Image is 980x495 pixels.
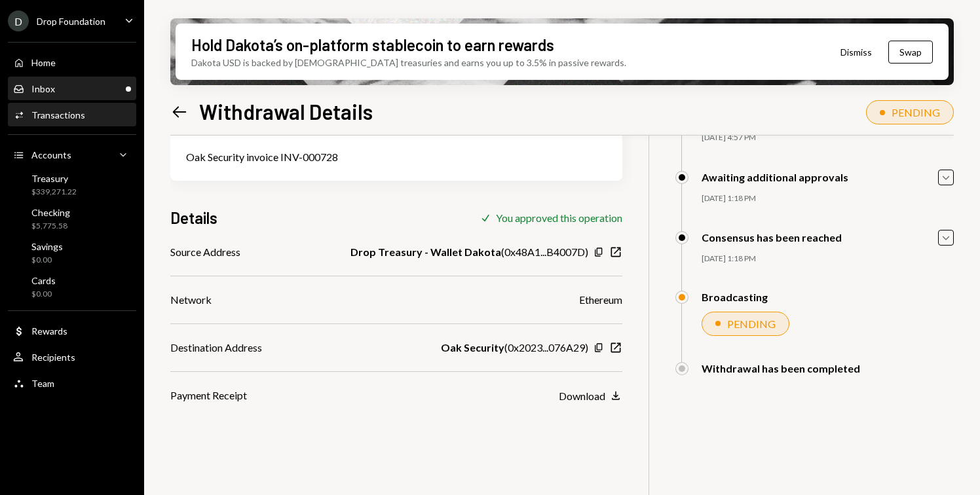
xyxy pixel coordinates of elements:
div: ( 0x2023...076A29 ) [441,340,588,356]
b: Drop Treasury - Wallet Dakota [350,244,501,260]
a: Recipients [8,345,136,369]
a: Home [8,50,136,74]
button: Swap [888,41,933,64]
div: $0.00 [31,255,63,266]
div: Destination Address [170,340,262,356]
a: Treasury$339,271.22 [8,169,136,200]
div: Cards [31,275,56,286]
div: D [8,10,29,31]
div: $339,271.22 [31,187,77,198]
div: Withdrawal has been completed [702,362,860,375]
a: Rewards [8,319,136,342]
div: Drop Foundation [37,16,105,27]
div: Payment Receipt [170,388,247,403]
h1: Withdrawal Details [199,98,373,124]
div: Ethereum [579,292,622,308]
div: Download [559,390,605,402]
a: Accounts [8,143,136,166]
div: Treasury [31,173,77,184]
div: Accounts [31,149,71,160]
div: [DATE] 4:57 PM [702,132,954,143]
div: $5,775.58 [31,221,70,232]
div: [DATE] 1:18 PM [702,253,954,265]
button: Download [559,389,622,403]
a: Cards$0.00 [8,271,136,302]
div: PENDING [892,106,940,119]
div: Awaiting additional approvals [702,171,848,183]
div: Inbox [31,83,55,94]
a: Checking$5,775.58 [8,203,136,234]
div: Source Address [170,244,240,260]
div: Dakota USD is backed by [DEMOGRAPHIC_DATA] treasuries and earns you up to 3.5% in passive rewards. [191,56,626,69]
div: Oak Security invoice INV-000728 [186,149,607,165]
button: Dismiss [824,37,888,67]
b: Oak Security [441,340,504,356]
a: Team [8,371,136,395]
div: Savings [31,241,63,252]
h3: Details [170,207,217,229]
a: Transactions [8,103,136,126]
div: Broadcasting [702,291,768,303]
div: Hold Dakota’s on-platform stablecoin to earn rewards [191,34,554,56]
div: $0.00 [31,289,56,300]
div: PENDING [727,318,776,330]
a: Inbox [8,77,136,100]
div: Recipients [31,352,75,363]
div: ( 0x48A1...B4007D ) [350,244,588,260]
div: Checking [31,207,70,218]
div: Team [31,378,54,389]
a: Savings$0.00 [8,237,136,268]
div: Transactions [31,109,85,120]
div: You approved this operation [496,211,622,224]
div: Network [170,292,212,308]
div: Rewards [31,325,67,337]
div: Consensus has been reached [702,231,842,244]
div: Home [31,57,56,68]
div: [DATE] 1:18 PM [702,193,954,204]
